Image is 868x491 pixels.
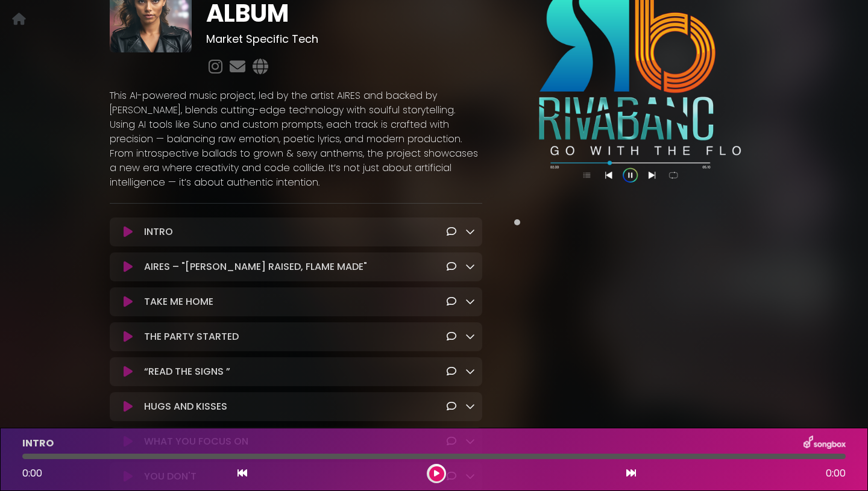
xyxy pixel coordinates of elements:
h3: Market Specific Tech [206,33,482,46]
p: HUGS AND KISSES [144,399,227,414]
p: INTRO [144,225,173,239]
p: “READ THE SIGNS ” [144,364,230,379]
p: This AI-powered music project, led by the artist AIRES and backed by [PERSON_NAME], blends cuttin... [110,89,482,190]
p: THE PARTY STARTED [144,330,239,344]
img: songbox-logo-white.png [804,436,846,451]
p: AIRES – "[PERSON_NAME] RAISED, FLAME MADE" [144,260,367,274]
span: 0:00 [826,466,846,481]
span: 0:00 [22,466,42,480]
p: INTRO [22,436,54,451]
p: TAKE ME HOME [144,295,213,309]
